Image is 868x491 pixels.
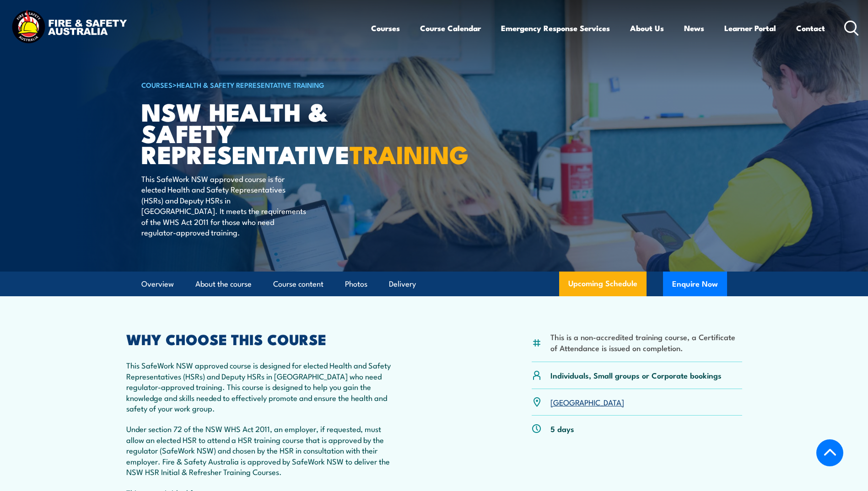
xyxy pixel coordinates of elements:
[420,16,481,40] a: Course Calendar
[141,80,173,90] a: COURSES
[126,360,394,413] p: This SafeWork NSW approved course is designed for elected Health and Safety Representatives (HSRs...
[371,16,400,40] a: Courses
[177,80,324,90] a: Health & Safety Representative Training
[126,423,394,477] p: Under section 72 of the NSW WHS Act 2011, an employer, if requested, must allow an elected HSR to...
[550,370,722,380] p: Individuals, Small groups or Corporate bookings
[630,16,664,40] a: About Us
[550,396,624,407] a: [GEOGRAPHIC_DATA]
[141,79,367,90] h6: >
[126,332,394,345] h2: WHY CHOOSE THIS COURSE
[195,272,252,296] a: About the course
[350,134,469,172] strong: TRAINING
[273,272,323,296] a: Course content
[345,272,367,296] a: Photos
[550,423,574,434] p: 5 days
[550,331,742,353] li: This is a non-accredited training course, a Certificate of Attendance is issued on completion.
[559,272,647,296] a: Upcoming Schedule
[389,272,416,296] a: Delivery
[141,101,367,165] h1: NSW Health & Safety Representative
[684,16,704,40] a: News
[663,272,727,296] button: Enquire Now
[141,272,174,296] a: Overview
[501,16,610,40] a: Emergency Response Services
[724,16,776,40] a: Learner Portal
[141,173,308,237] p: This SafeWork NSW approved course is for elected Health and Safety Representatives (HSRs) and Dep...
[796,16,825,40] a: Contact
